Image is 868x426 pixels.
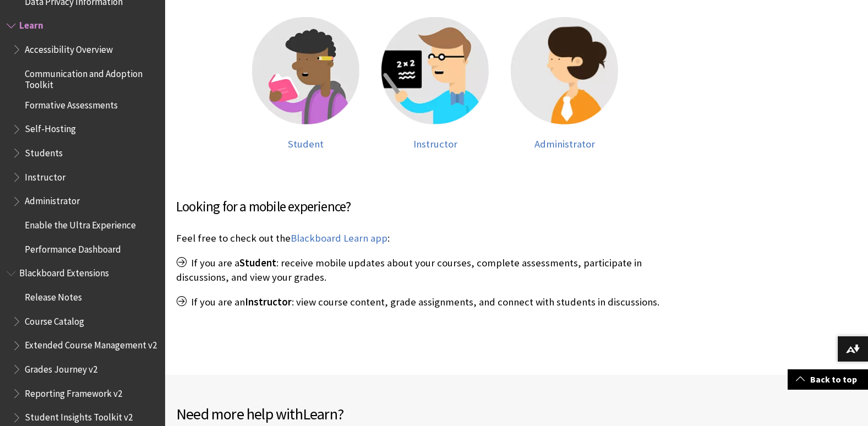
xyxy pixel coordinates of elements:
img: Administrator help [511,17,618,124]
span: Reporting Framework v2 [25,384,122,399]
p: Feel free to check out the : [176,231,694,245]
span: Extended Course Management v2 [25,336,157,351]
span: Learn [19,17,43,31]
a: Administrator help Administrator [511,17,618,150]
span: Instructor [413,138,457,150]
a: Student help Student [252,17,359,150]
span: Formative Assessments [25,96,118,111]
span: Administrator [25,192,80,207]
h2: Need more help with ? [176,402,517,425]
span: Self-Hosting [25,120,76,135]
span: Instructor [25,168,65,183]
img: Student help [252,17,359,124]
span: Instructor [245,296,292,308]
span: Release Notes [25,288,82,303]
p: If you are a : receive mobile updates about your courses, complete assessments, participate in di... [176,256,694,285]
h3: Looking for a mobile experience? [176,196,694,217]
span: Administrator [534,138,595,150]
span: Students [25,144,63,159]
span: Student [239,256,276,269]
span: Student [288,138,324,150]
span: Learn [303,404,337,424]
span: Performance Dashboard [25,240,121,255]
p: If you are an : view course content, grade assignments, and connect with students in discussions. [176,295,694,309]
img: Instructor help [381,17,489,124]
span: Blackboard Extensions [19,264,109,279]
a: Instructor help Instructor [381,17,489,150]
span: Grades Journey v2 [25,360,97,375]
a: Blackboard Learn app [291,232,387,245]
a: Back to top [788,369,868,390]
nav: Book outline for Blackboard Learn Help [7,17,159,259]
span: Communication and Adoption Toolkit [25,64,157,90]
span: Accessibility Overview [25,40,113,55]
span: Student Insights Toolkit v2 [25,408,133,423]
span: Enable the Ultra Experience [25,216,136,231]
span: Course Catalog [25,312,84,327]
